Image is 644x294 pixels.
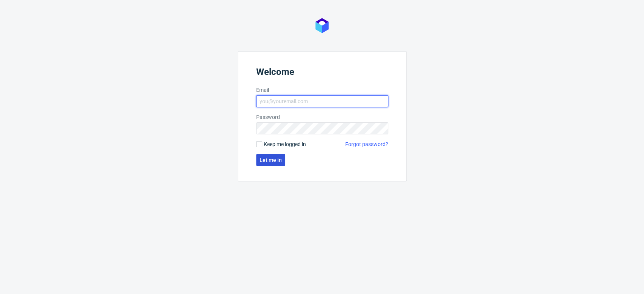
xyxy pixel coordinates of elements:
label: Password [256,113,388,121]
a: Forgot password? [345,140,388,148]
button: Let me in [256,154,285,166]
span: Keep me logged in [264,140,306,148]
input: you@youremail.com [256,95,388,107]
label: Email [256,86,388,94]
span: Let me in [260,157,282,163]
header: Welcome [256,67,388,80]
